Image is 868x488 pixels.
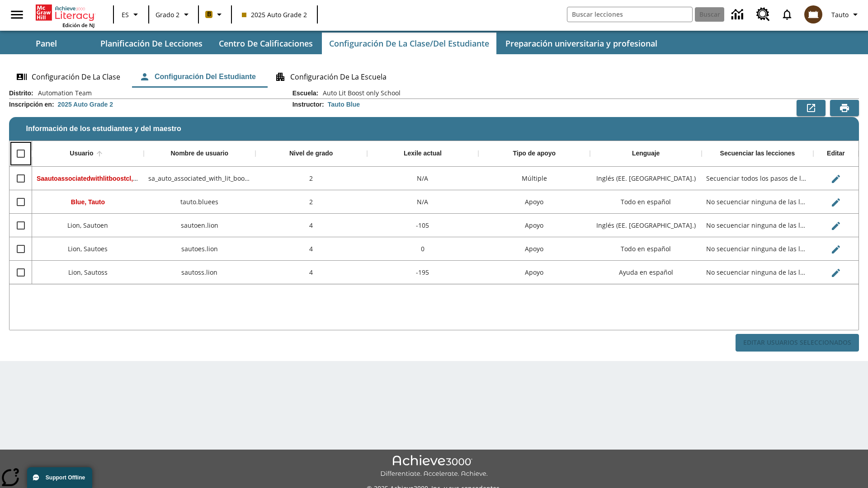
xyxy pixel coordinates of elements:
div: 2 [255,190,367,214]
button: Editar Usuario [827,217,845,235]
button: Panel [1,33,91,54]
a: Centro de recursos, Se abrirá en una pestaña nueva. [751,2,775,27]
div: 4 [255,237,367,261]
span: 2025 Auto Grade 2 [242,10,307,19]
span: ES [122,10,129,19]
span: Lion, Sautoes [68,244,108,253]
div: 2025 Auto Grade 2 [58,100,113,109]
div: Secuenciar las lecciones [720,150,795,158]
div: N/A [367,190,479,214]
div: 4 [255,261,367,284]
span: Edición de NJ [62,22,94,28]
div: -195 [367,261,479,284]
div: Información de los estudiantes y del maestro [9,89,859,352]
div: No secuenciar ninguna de las lecciones [702,237,813,261]
button: Escoja un nuevo avatar [799,3,828,26]
div: tauto.bluees [144,190,255,214]
div: Lexile actual [404,150,442,158]
div: Apoyo [478,261,590,284]
span: Blue, Tauto [71,198,105,206]
div: Tipo de apoyo [513,150,556,158]
div: -105 [367,214,479,237]
div: sautoss.lion [144,261,255,284]
button: Planificación de lecciones [93,33,210,54]
div: Nivel de grado [289,150,333,158]
div: Lenguaje [632,150,660,158]
a: Notificaciones [775,3,799,26]
span: Saautoassociatedwithlitboostcl, Saautoassociatedwithlitboostcl [37,174,229,183]
div: Inglés (EE. UU.) [590,214,702,237]
div: Secuenciar todos los pasos de la lección [702,167,813,190]
div: No secuenciar ninguna de las lecciones [702,261,813,284]
img: avatar image [804,5,822,23]
span: Automation Team [33,89,92,98]
div: Configuración de la clase/del estudiante [9,66,859,88]
span: Auto Lit Boost only School [318,89,401,98]
button: Configuración de la clase/del estudiante [322,33,496,54]
div: Múltiple [478,167,590,190]
h2: Escuela : [292,89,319,97]
div: Apoyo [478,190,590,214]
div: Ayuda en español [590,261,702,284]
button: Boost El color de la clase es anaranjado claro. Cambiar el color de la clase. [202,6,228,23]
button: Vista previa de impresión [830,100,859,116]
a: Centro de información [726,2,751,27]
div: Apoyo [478,237,590,261]
div: 4 [255,214,367,237]
button: Grado: Grado 2, Elige un grado [152,6,195,23]
span: B [207,9,211,20]
div: Tauto Blue [328,100,360,109]
button: Configuración del estudiante [132,66,263,88]
div: 2 [255,167,367,190]
button: Preparación universitaria y profesional [498,33,665,54]
div: Usuario [70,150,93,158]
span: Lion, Sautoen [67,221,108,230]
h2: Distrito : [9,89,33,97]
div: Editar [827,150,845,158]
div: No secuenciar ninguna de las lecciones [702,190,813,214]
button: Configuración de la escuela [268,66,394,88]
div: Portada [36,3,94,28]
button: Perfil/Configuración [828,6,864,23]
span: Support Offline [46,474,85,481]
span: Lion, Sautoss [68,268,108,277]
h2: Inscripción en : [9,101,54,108]
button: Exportar a CSV [797,100,826,116]
div: Inglés (EE. UU.) [590,167,702,190]
img: Achieve3000 Differentiate Accelerate Achieve [380,455,488,478]
div: N/A [367,167,479,190]
div: Todo en español [590,237,702,261]
button: Editar Usuario [827,264,845,282]
button: Centro de calificaciones [212,33,320,54]
span: Tauto [831,10,849,19]
div: No secuenciar ninguna de las lecciones [702,214,813,237]
div: Todo en español [590,190,702,214]
div: Nombre de usuario [170,150,228,158]
div: Apoyo [478,214,590,237]
button: Editar Usuario [827,193,845,211]
div: sa_auto_associated_with_lit_boost_classes [144,167,255,190]
span: Información de los estudiantes y del maestro [26,125,181,133]
input: Buscar campo [567,7,692,22]
div: 0 [367,237,479,261]
button: Abrir el menú lateral [4,1,30,28]
button: Support Offline [27,467,92,488]
span: Grado 2 [156,10,179,19]
div: sautoes.lion [144,237,255,261]
div: sautoen.lion [144,214,255,237]
button: Configuración de la clase [9,66,127,88]
a: Portada [36,4,94,22]
button: Editar Usuario [827,170,845,188]
button: Lenguaje: ES, Selecciona un idioma [117,6,146,23]
button: Editar Usuario [827,240,845,258]
h2: Instructor : [292,101,324,108]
